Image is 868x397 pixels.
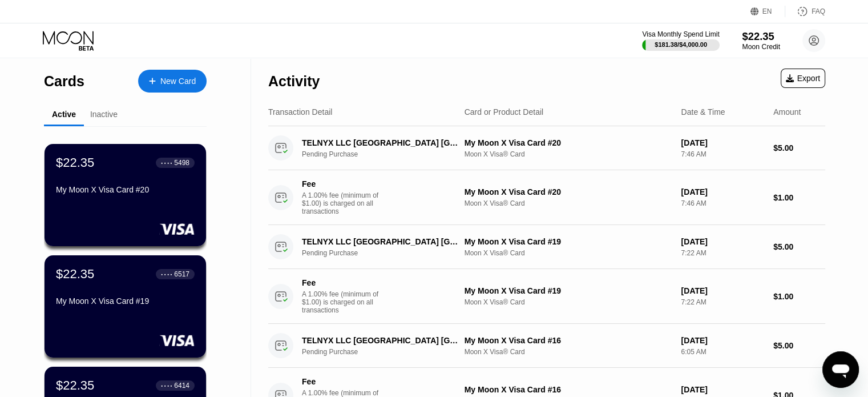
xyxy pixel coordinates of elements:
div: A 1.00% fee (minimum of $1.00) is charged on all transactions [302,191,387,215]
div: Moon X Visa® Card [465,298,672,306]
div: $5.00 [773,143,825,153]
div: $22.35 [56,378,94,393]
div: Activity [268,73,320,90]
div: 6414 [174,382,189,390]
div: $22.35● ● ● ●5498My Moon X Visa Card #20 [45,144,206,246]
div: TELNYX LLC [GEOGRAPHIC_DATA] [GEOGRAPHIC_DATA] [302,237,458,246]
div: TELNYX LLC [GEOGRAPHIC_DATA] [GEOGRAPHIC_DATA]Pending PurchaseMy Moon X Visa Card #16Moon X Visa®... [268,324,825,368]
div: Export [781,69,825,88]
div: Pending Purchase [302,150,470,158]
div: 5498 [174,159,189,167]
div: $22.35● ● ● ●6517My Moon X Visa Card #19 [45,255,206,358]
div: Visa Monthly Spend Limit$181.38/$4,000.00 [642,30,719,51]
div: My Moon X Visa Card #19 [56,296,195,306]
div: [DATE] [681,237,764,246]
div: Pending Purchase [302,249,470,257]
div: Fee [302,377,382,386]
div: Cards [44,73,84,90]
div: My Moon X Visa Card #16 [465,385,672,394]
div: Inactive [90,110,118,119]
div: Amount [773,107,801,117]
div: My Moon X Visa Card #20 [465,138,672,147]
div: Moon X Visa® Card [465,150,672,158]
iframe: Button to launch messaging window, conversation in progress [822,351,859,388]
div: Fee [302,278,382,287]
div: $5.00 [773,242,825,251]
div: Fee [302,179,382,189]
div: 6517 [174,270,189,278]
div: New Card [138,70,207,93]
div: Moon X Visa® Card [465,199,672,207]
div: FAQ [812,7,825,15]
div: A 1.00% fee (minimum of $1.00) is charged on all transactions [302,290,387,314]
div: TELNYX LLC [GEOGRAPHIC_DATA] [GEOGRAPHIC_DATA]Pending PurchaseMy Moon X Visa Card #19Moon X Visa®... [268,225,825,269]
div: [DATE] [681,385,764,394]
div: TELNYX LLC [GEOGRAPHIC_DATA] [GEOGRAPHIC_DATA] [302,336,458,345]
div: EN [750,6,785,17]
div: Export [786,74,820,83]
div: My Moon X Visa Card #19 [465,286,672,295]
div: My Moon X Visa Card #16 [465,336,672,345]
div: Moon X Visa® Card [465,249,672,257]
div: My Moon X Visa Card #20 [56,185,195,194]
div: 7:46 AM [681,150,764,158]
div: Pending Purchase [302,348,470,356]
div: $22.35 [56,155,94,170]
div: $5.00 [773,341,825,350]
div: [DATE] [681,286,764,295]
div: FeeA 1.00% fee (minimum of $1.00) is charged on all transactionsMy Moon X Visa Card #19Moon X Vis... [268,269,825,324]
div: ● ● ● ● [161,272,172,276]
div: Active [52,110,76,119]
div: 7:22 AM [681,249,764,257]
div: $181.38 / $4,000.00 [655,41,707,48]
div: FAQ [785,6,825,17]
div: 6:05 AM [681,348,764,356]
div: $22.35Moon Credit [742,30,780,51]
div: $22.35 [56,267,94,282]
div: [DATE] [681,138,764,147]
div: [DATE] [681,187,764,197]
div: 7:22 AM [681,298,764,306]
div: $1.00 [773,193,825,202]
div: TELNYX LLC [GEOGRAPHIC_DATA] [GEOGRAPHIC_DATA]Pending PurchaseMy Moon X Visa Card #20Moon X Visa®... [268,126,825,170]
div: My Moon X Visa Card #19 [465,237,672,246]
div: Moon Credit [742,43,780,51]
div: EN [762,7,772,15]
div: Transaction Detail [268,107,332,117]
div: $1.00 [773,292,825,301]
div: Visa Monthly Spend Limit [642,30,719,38]
div: [DATE] [681,336,764,345]
div: TELNYX LLC [GEOGRAPHIC_DATA] [GEOGRAPHIC_DATA] [302,138,458,147]
div: Card or Product Detail [465,107,544,117]
div: $22.35 [742,30,780,42]
div: ● ● ● ● [161,161,172,165]
div: Moon X Visa® Card [465,348,672,356]
div: 7:46 AM [681,199,764,207]
div: ● ● ● ● [161,384,172,387]
div: My Moon X Visa Card #20 [465,187,672,197]
div: Date & Time [681,107,725,117]
div: New Card [160,77,196,86]
div: FeeA 1.00% fee (minimum of $1.00) is charged on all transactionsMy Moon X Visa Card #20Moon X Vis... [268,170,825,225]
